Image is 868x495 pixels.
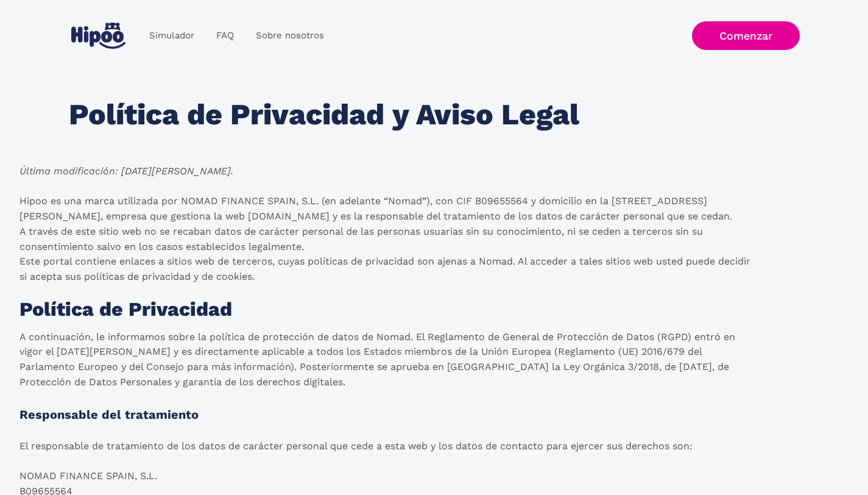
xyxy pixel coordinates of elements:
em: Última modificación: [DATE][PERSON_NAME]. [19,165,233,177]
a: Simulador [138,24,205,48]
strong: Responsable del tratamiento [19,407,199,422]
a: Comenzar [692,21,800,50]
h1: Política de Privacidad y Aviso Legal [69,99,579,131]
a: FAQ [205,24,245,48]
p: Hipoo es una marca utilizada por NOMAD FINANCE SPAIN, S.L. (en adelante “Nomad”), con CIF B096555... [19,194,750,285]
p: A continuación, le informamos sobre la política de protección de datos de Nomad. El Reglamento de... [19,330,750,390]
a: Sobre nosotros [245,24,335,48]
h1: Política de Privacidad [19,299,232,320]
